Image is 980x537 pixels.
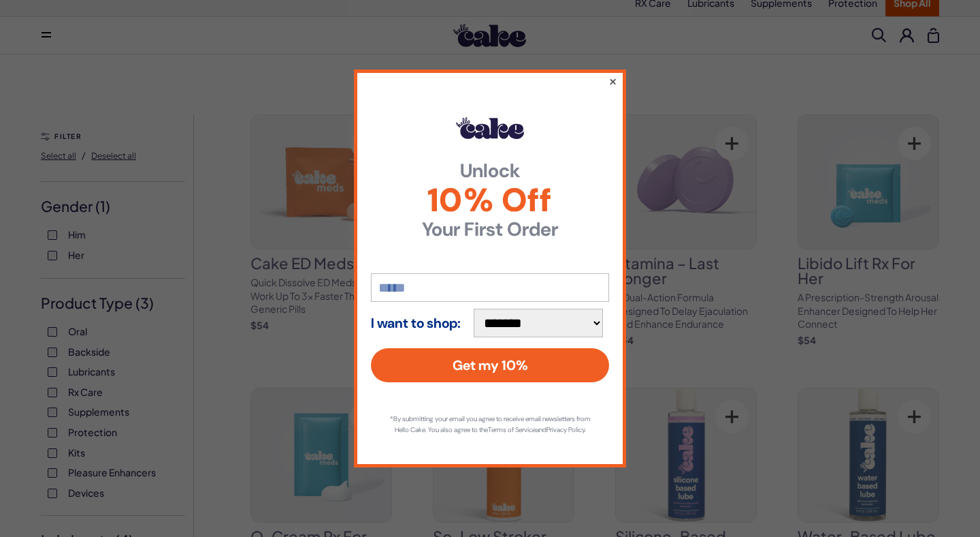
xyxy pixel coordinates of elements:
strong: Your First Order [371,220,609,239]
a: Terms of Service [488,425,536,434]
a: Privacy Policy [546,425,585,434]
button: Get my 10% [371,348,609,382]
p: *By submitting your email you agree to receive email newsletters from Hello Cake. You also agree ... [385,414,595,435]
img: Hello Cake [456,117,524,139]
button: × [608,73,617,89]
strong: Unlock [371,162,609,181]
span: 10% Off [371,184,609,217]
strong: I want to shop: [371,316,461,331]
